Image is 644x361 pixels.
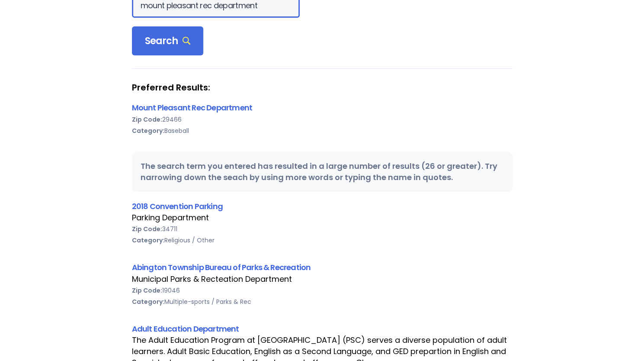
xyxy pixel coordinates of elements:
span: Search [145,35,191,47]
div: Abington Township Bureau of Parks & Recreation [132,261,513,273]
div: 34711 [132,223,513,235]
div: Multiple-sports / Parks & Rec [132,296,513,307]
div: Religious / Other [132,235,513,246]
div: Adult Education Department [132,323,513,335]
b: Category: [132,297,164,306]
div: Search [132,26,204,56]
div: The search term you entered has resulted in a large number of results (26 or greater). Try narrow... [132,152,513,192]
a: 2018 Convention Parking [132,201,223,212]
b: Category: [132,236,164,245]
a: Mount Pleasant Rec Department [132,102,253,113]
div: 2018 Convention Parking [132,200,513,212]
b: Category: [132,126,164,135]
div: 29466 [132,114,513,125]
a: Abington Township Bureau of Parks & Recreation [132,262,311,273]
b: Zip Code: [132,225,162,233]
div: Parking Department [132,212,513,223]
a: Adult Education Department [132,323,239,334]
div: 19046 [132,285,513,296]
div: Baseball [132,125,513,136]
strong: Preferred Results: [132,82,513,93]
b: Zip Code: [132,115,162,124]
div: Mount Pleasant Rec Department [132,102,513,113]
b: Zip Code: [132,286,162,295]
div: Municipal Parks & Recteation Department [132,274,513,285]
